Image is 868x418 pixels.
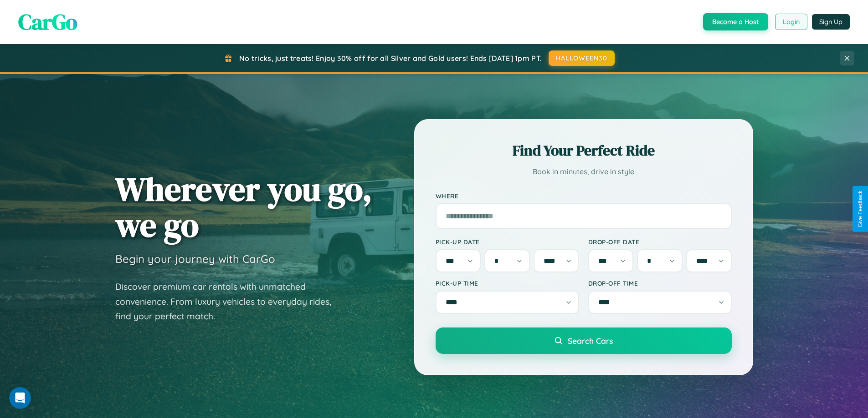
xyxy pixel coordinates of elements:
[549,50,615,66] button: HALLOWEEN30
[588,279,732,287] label: Drop-off Time
[436,141,732,161] h2: Find Your Perfect Ride
[775,14,807,30] button: Login
[436,279,579,287] label: Pick-up Time
[239,54,542,63] span: No tricks, just treats! Enjoy 30% off for all Silver and Gold users! Ends [DATE] 1pm PT.
[436,192,732,200] label: Where
[115,171,372,243] h1: Wherever you go, we go
[812,14,850,30] button: Sign Up
[115,279,343,324] p: Discover premium car rentals with unmatched convenience. From luxury vehicles to everyday rides, ...
[115,252,275,266] h3: Begin your journey with CarGo
[857,191,863,227] div: Give Feedback
[568,336,613,346] span: Search Cars
[436,327,732,354] button: Search Cars
[18,7,77,37] span: CarGo
[436,238,579,246] label: Pick-up Date
[703,13,768,30] button: Become a Host
[588,238,732,246] label: Drop-off Date
[436,165,732,178] p: Book in minutes, drive in style
[9,387,31,409] iframe: Intercom live chat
